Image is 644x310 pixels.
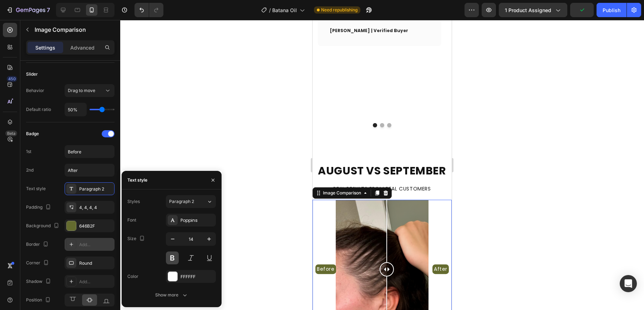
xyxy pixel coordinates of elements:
div: Publish [603,6,620,14]
div: Text style [127,177,147,183]
p: Advanced [70,44,95,51]
span: Drag to move [68,88,95,93]
button: Show more [127,289,216,301]
div: Background [26,221,61,231]
p: Settings [35,44,55,51]
div: Size [127,234,146,244]
div: Add... [79,242,113,248]
div: Border [26,240,50,249]
span: 1 product assigned [505,6,551,14]
div: Poppins [181,217,214,224]
div: 1st [26,148,31,155]
div: 450 [7,76,17,82]
div: Position [26,295,52,305]
div: Round [79,260,113,266]
button: 1 product assigned [499,3,567,17]
button: 7 [3,3,53,17]
div: Color [127,273,138,280]
div: Show more [155,291,188,299]
div: Add... [79,279,113,285]
div: Badge [26,131,39,137]
p: 7 [47,6,50,14]
span: Batana Oil [272,6,297,14]
span: Paragraph 2 [169,198,194,205]
span: / [269,6,271,14]
div: Paragraph 2 [79,186,113,192]
button: Paragraph 2 [166,195,216,208]
input: Auto [65,103,86,116]
div: Default ratio [26,106,51,113]
div: Behavior [26,87,44,94]
div: FFFFFF [181,274,214,280]
div: Padding [26,203,52,212]
div: Slider [26,71,38,77]
div: Beta [5,131,17,136]
div: 4, 4, 4, 4 [79,204,113,211]
div: Open Intercom Messenger [620,275,637,292]
div: Undo/Redo [135,3,163,17]
div: Corner [26,258,50,268]
div: Shadow [26,277,52,286]
iframe: Design area [313,20,452,310]
p: Image Comparison [35,25,112,34]
button: Publish [597,3,627,17]
div: Styles [127,198,140,205]
div: Text style [26,186,46,192]
div: 646B2F [79,223,113,229]
span: Need republishing [321,7,358,13]
button: Drag to move [65,84,115,97]
div: Font [127,217,136,223]
div: 2nd [26,167,34,173]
